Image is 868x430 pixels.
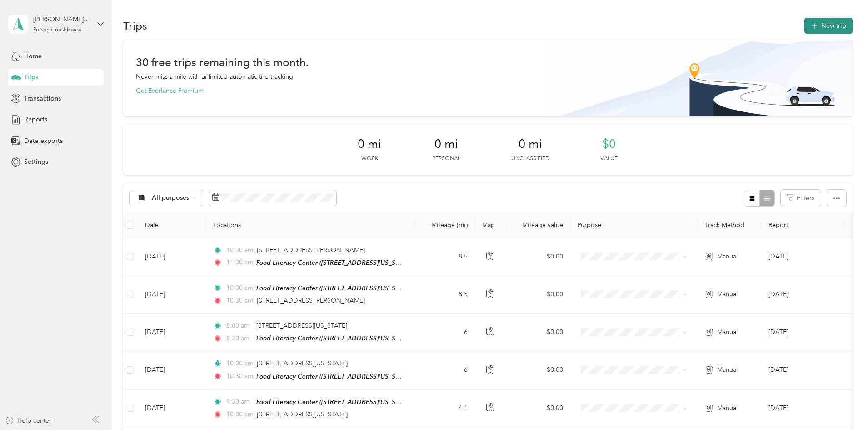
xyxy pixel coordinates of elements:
span: Data exports [24,136,63,146]
td: [DATE] [138,314,206,351]
td: [DATE] [138,276,206,314]
button: Help center [5,416,51,425]
td: Jan 2025 [761,351,844,389]
h1: Trips [123,21,147,30]
th: Map [475,213,507,238]
button: Filters [781,190,821,207]
iframe: Everlance-gr Chat Button Frame [817,379,868,430]
span: Manual [717,327,738,337]
span: [STREET_ADDRESS][PERSON_NAME] [257,297,365,304]
td: Jan 2025 [761,314,844,351]
td: 6 [415,314,475,351]
span: Transactions [24,94,61,103]
span: 10:30 am [226,245,253,255]
span: $0 [602,137,616,152]
span: Food Literacy Center ([STREET_ADDRESS][US_STATE]) [256,373,412,380]
span: [STREET_ADDRESS][PERSON_NAME] [257,246,365,254]
span: Manual [717,289,738,299]
span: Home [24,51,42,61]
td: 6 [415,351,475,389]
td: $0.00 [507,314,570,351]
td: $0.00 [507,276,570,314]
th: Locations [206,213,415,238]
span: 8:00 am [226,321,252,331]
span: Manual [717,403,738,413]
h1: 30 free trips remaining this month. [136,57,309,67]
span: 11:00 am [226,258,252,268]
span: 0 mi [434,137,458,152]
span: Manual [717,365,738,375]
span: 10:00 am [226,359,253,369]
th: Mileage (mi) [415,213,475,238]
span: 0 mi [519,137,542,152]
p: Never miss a mile with unlimited automatic trip tracking [136,72,293,81]
th: Mileage value [507,213,570,238]
button: Get Everlance Premium [136,86,204,96]
td: Jan 2025 [761,390,844,427]
td: 4.1 [415,390,475,427]
p: Value [600,155,618,163]
span: 0 mi [358,137,381,152]
td: $0.00 [507,238,570,276]
td: $0.00 [507,390,570,427]
td: [DATE] [138,351,206,389]
th: Track Method [698,213,761,238]
td: 8.5 [415,238,475,276]
span: All purposes [152,195,190,201]
span: [STREET_ADDRESS][US_STATE] [256,322,347,329]
td: Jan 2025 [761,238,844,276]
td: $0.00 [507,351,570,389]
td: [DATE] [138,238,206,276]
span: [STREET_ADDRESS][US_STATE] [257,410,348,418]
td: 8.5 [415,276,475,314]
span: Food Literacy Center ([STREET_ADDRESS][US_STATE]) [256,284,412,292]
span: 8:30 am [226,334,252,344]
span: 9:30 am [226,397,252,407]
td: Jan 2025 [761,276,844,314]
span: Food Literacy Center ([STREET_ADDRESS][US_STATE]) [256,334,412,342]
img: Banner [549,40,853,116]
span: Trips [24,72,38,82]
th: Date [138,213,206,238]
p: Unclassified [511,155,549,163]
span: [STREET_ADDRESS][US_STATE] [257,359,348,367]
div: Personal dashboard [33,27,82,33]
span: 10:30 am [226,371,252,381]
th: Purpose [570,213,698,238]
td: [DATE] [138,390,206,427]
span: Food Literacy Center ([STREET_ADDRESS][US_STATE]) [256,259,412,267]
th: Report [761,213,844,238]
p: Personal [432,155,460,163]
span: 10:00 am [226,410,253,420]
p: Work [361,155,378,163]
span: Manual [717,252,738,262]
div: [PERSON_NAME][EMAIL_ADDRESS][DOMAIN_NAME] [33,15,90,24]
span: Food Literacy Center ([STREET_ADDRESS][US_STATE]) [256,398,412,406]
span: Settings [24,157,48,167]
span: 10:00 am [226,283,252,293]
button: New trip [804,18,853,34]
span: 10:30 am [226,296,253,306]
span: Reports [24,115,47,124]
